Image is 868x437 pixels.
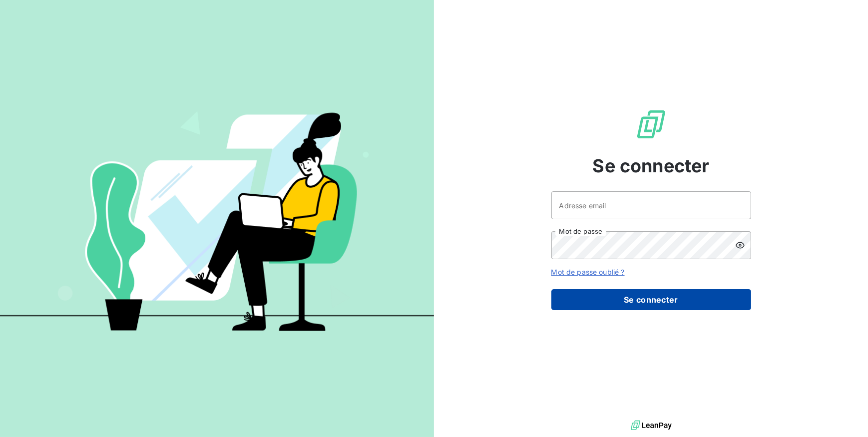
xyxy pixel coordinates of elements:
[551,268,625,276] a: Mot de passe oublié ?
[593,152,710,179] span: Se connecter
[551,191,751,219] input: placeholder
[635,108,667,140] img: Logo LeanPay
[631,418,672,433] img: logo
[551,289,751,310] button: Se connecter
